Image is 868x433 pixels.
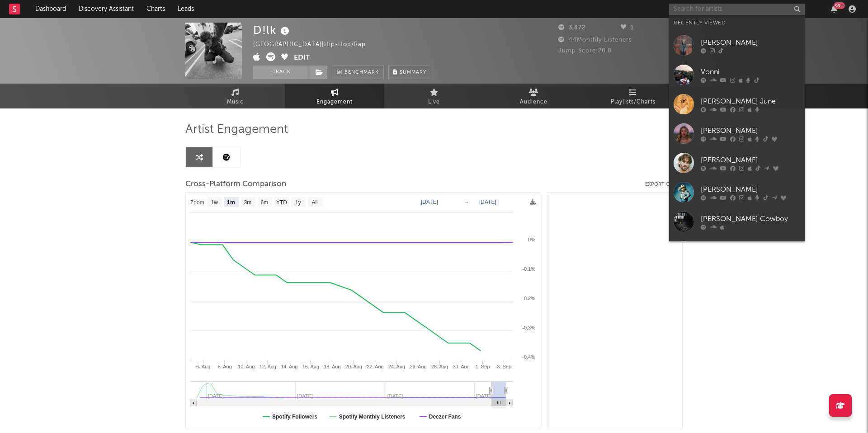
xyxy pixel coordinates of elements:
[674,18,800,28] div: Recently Viewed
[410,364,426,369] text: 26. Aug
[522,296,535,301] text: -0.2%
[281,364,297,369] text: 14. Aug
[339,414,406,420] text: Spotify Monthly Listeners
[253,23,292,38] div: D!lk
[253,66,310,79] button: Track
[211,199,218,206] text: 1w
[669,178,805,207] a: [PERSON_NAME]
[285,84,384,108] a: Engagement
[302,364,319,369] text: 16. Aug
[479,199,496,205] text: [DATE]
[669,31,805,60] a: [PERSON_NAME]
[484,84,583,108] a: Audience
[431,364,448,369] text: 28. Aug
[476,364,490,369] text: 1. Sep
[669,60,805,89] a: Vonni
[701,96,800,107] div: [PERSON_NAME] June
[185,179,286,190] span: Cross-Platform Comparison
[367,364,383,369] text: 22. Aug
[324,364,340,369] text: 18. Aug
[621,25,634,31] span: 1
[701,66,800,77] div: Vonni
[244,199,252,206] text: 3m
[558,37,632,43] span: 44 Monthly Listeners
[453,364,469,369] text: 30. Aug
[388,66,431,79] button: Summary
[583,84,683,108] a: Playlists/Charts
[294,52,310,64] button: Edit
[227,97,244,108] span: Music
[669,207,805,236] a: [PERSON_NAME] Cowboy
[332,66,384,79] a: Benchmark
[261,199,269,206] text: 6m
[558,48,612,54] span: Jump Score: 20.8
[701,125,800,136] div: [PERSON_NAME]
[701,213,800,224] div: [PERSON_NAME] Cowboy
[388,364,405,369] text: 24. Aug
[238,364,255,369] text: 10. Aug
[834,2,845,9] div: 99 +
[520,97,547,108] span: Audience
[259,364,276,369] text: 12. Aug
[185,124,288,135] span: Artist Engagement
[522,325,535,330] text: -0.3%
[497,364,511,369] text: 3. Sep
[701,37,800,48] div: [PERSON_NAME]
[276,199,287,206] text: YTD
[669,89,805,119] a: [PERSON_NAME] June
[528,237,535,242] text: 0%
[669,4,805,15] input: Search for artists
[464,199,469,205] text: →
[253,39,376,50] div: [GEOGRAPHIC_DATA] | Hip-Hop/Rap
[190,199,204,206] text: Zoom
[345,364,362,369] text: 20. Aug
[669,148,805,178] a: [PERSON_NAME]
[669,119,805,148] a: [PERSON_NAME]
[701,184,800,195] div: [PERSON_NAME]
[295,199,301,206] text: 1y
[311,199,317,206] text: All
[400,70,426,75] span: Summary
[611,97,656,108] span: Playlists/Charts
[669,236,805,266] a: [PERSON_NAME]
[522,354,535,360] text: -0.4%
[344,67,379,78] span: Benchmark
[428,97,440,108] span: Live
[701,155,800,165] div: [PERSON_NAME]
[421,199,438,205] text: [DATE]
[522,266,535,272] text: -0.1%
[645,182,683,187] button: Export CSV
[227,199,235,206] text: 1m
[185,84,285,108] a: Music
[429,414,461,420] text: Deezer Fans
[558,25,585,31] span: 3,872
[272,414,317,420] text: Spotify Followers
[196,364,210,369] text: 6. Aug
[831,5,837,13] button: 99+
[316,97,353,108] span: Engagement
[218,364,232,369] text: 8. Aug
[384,84,484,108] a: Live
